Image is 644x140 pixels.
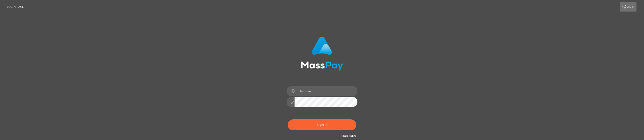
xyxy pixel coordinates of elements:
[7,2,24,12] a: Login Page
[301,37,343,71] img: MassPay Login
[295,86,357,96] input: Username...
[620,2,636,12] a: Login
[341,134,356,137] a: Need Help?
[288,119,356,130] button: Sign in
